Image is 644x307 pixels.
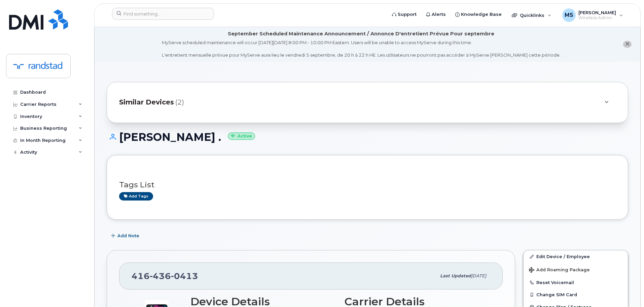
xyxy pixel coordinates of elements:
span: Similar Devices [119,97,174,107]
a: Add tags [119,192,153,201]
span: Add Roaming Package [529,267,590,274]
span: Add Note [117,233,139,239]
div: September Scheduled Maintenance Announcement / Annonce D'entretient Prévue Pour septembre [228,30,494,37]
h1: [PERSON_NAME] . [107,131,628,143]
button: Reset Voicemail [524,276,628,288]
span: [DATE] [471,273,486,278]
button: close notification [623,41,632,48]
button: Add Roaming Package [524,263,628,276]
h3: Tags List [119,181,616,189]
span: (2) [175,97,184,107]
button: Change SIM Card [524,288,628,301]
span: Last updated [440,273,471,278]
span: 416 [132,271,198,281]
button: Add Note [107,230,145,242]
span: 0413 [171,271,198,281]
span: 436 [150,271,171,281]
a: Edit Device / Employee [524,250,628,263]
small: Active [228,132,255,140]
div: MyServe scheduled maintenance will occur [DATE][DATE] 8:00 PM - 10:00 PM Eastern. Users will be u... [162,39,561,58]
